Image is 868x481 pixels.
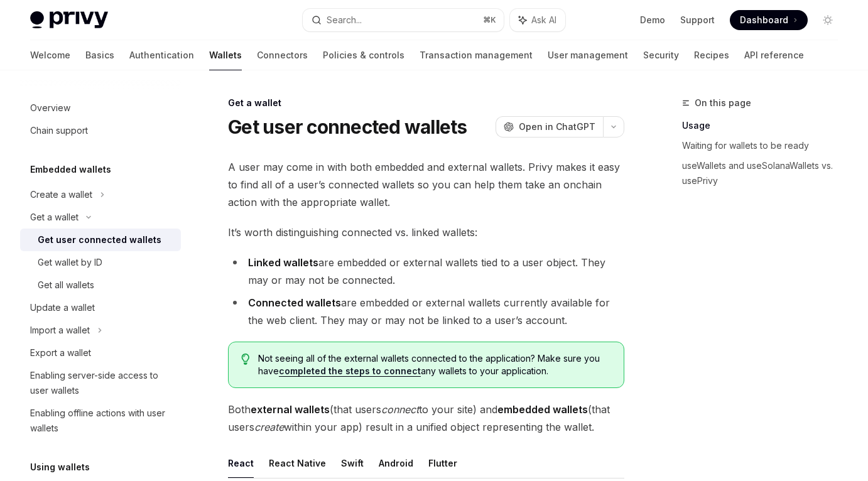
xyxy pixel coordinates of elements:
span: A user may come in with both embedded and external wallets. Privy makes it easy to find all of a ... [228,158,624,211]
button: Search...⌘K [303,9,504,31]
a: Wallets [209,40,242,70]
strong: Linked wallets [248,256,318,269]
a: Enabling server-side access to user wallets [20,364,181,402]
span: On this page [695,95,751,111]
a: completed the steps to connect [279,365,421,377]
button: React Native [269,448,326,478]
h5: Using wallets [30,460,90,475]
div: Get user connected wallets [38,232,161,247]
svg: Tip [241,354,250,365]
div: Import a wallet [30,323,90,338]
a: Export a wallet [20,342,181,364]
span: Open in ChatGPT [519,121,595,133]
span: Both (that users to your site) and (that users within your app) result in a unified object repres... [228,401,624,436]
a: Basics [85,40,114,70]
div: Enabling offline actions with user wallets [30,406,173,436]
a: Dashboard [730,10,808,30]
img: light logo [30,11,108,29]
a: Update a wallet [20,296,181,319]
a: Get all wallets [20,274,181,296]
li: are embedded or external wallets tied to a user object. They may or may not be connected. [228,254,624,289]
a: Get user connected wallets [20,229,181,251]
span: It’s worth distinguishing connected vs. linked wallets: [228,224,624,241]
a: Usage [682,116,848,136]
div: Update a wallet [30,300,95,315]
a: Waiting for wallets to be ready [682,136,848,156]
div: Export a wallet [30,345,91,360]
button: Flutter [428,448,457,478]
span: Dashboard [740,14,788,26]
div: Search... [327,13,362,28]
a: useWallets and useSolanaWallets vs. usePrivy [682,156,848,191]
h1: Get user connected wallets [228,116,467,138]
button: Swift [341,448,364,478]
strong: embedded wallets [497,403,588,416]
a: Transaction management [420,40,533,70]
a: Recipes [694,40,729,70]
em: connect [381,403,419,416]
button: Open in ChatGPT [496,116,603,138]
div: Get a wallet [30,210,79,225]
button: React [228,448,254,478]
a: Support [680,14,715,26]
a: Chain support [20,119,181,142]
a: API reference [744,40,804,70]
div: Create a wallet [30,187,92,202]
a: Demo [640,14,665,26]
div: Chain support [30,123,88,138]
span: Ask AI [531,14,556,26]
button: Ask AI [510,9,565,31]
button: Android [379,448,413,478]
h5: Embedded wallets [30,162,111,177]
em: create [254,421,284,433]
span: ⌘ K [483,15,496,25]
a: Welcome [30,40,70,70]
strong: external wallets [251,403,330,416]
a: Connectors [257,40,308,70]
div: Get wallet by ID [38,255,102,270]
div: Get all wallets [38,278,94,293]
a: Security [643,40,679,70]
button: Toggle dark mode [818,10,838,30]
a: Enabling offline actions with user wallets [20,402,181,440]
div: Enabling server-side access to user wallets [30,368,173,398]
a: Authentication [129,40,194,70]
strong: Connected wallets [248,296,341,309]
div: Get a wallet [228,97,624,109]
a: Policies & controls [323,40,404,70]
div: Overview [30,100,70,116]
span: Not seeing all of the external wallets connected to the application? Make sure you have any walle... [258,352,611,377]
li: are embedded or external wallets currently available for the web client. They may or may not be l... [228,294,624,329]
a: Get wallet by ID [20,251,181,274]
a: Overview [20,97,181,119]
a: User management [548,40,628,70]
